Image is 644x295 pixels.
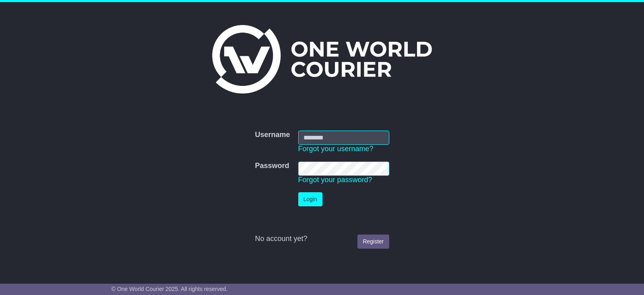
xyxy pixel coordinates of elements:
[298,176,372,184] a: Forgot your password?
[255,162,289,170] label: Password
[212,25,432,93] img: One World
[255,131,290,139] label: Username
[298,145,374,153] a: Forgot your username?
[111,286,228,292] span: © One World Courier 2025. All rights reserved.
[255,235,389,243] div: No account yet?
[298,192,322,206] button: Login
[357,235,389,249] a: Register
